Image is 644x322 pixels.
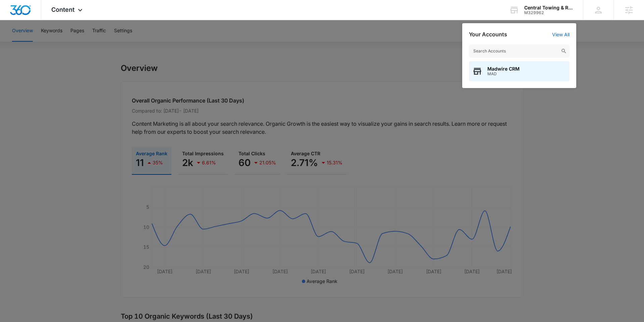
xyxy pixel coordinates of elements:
a: View All [552,32,570,37]
input: Search Accounts [469,44,570,58]
button: Madwire CRMMAD [469,61,570,81]
span: Madwire CRM [487,66,520,72]
div: account name [524,5,573,10]
span: MAD [487,72,520,76]
span: Content [51,6,74,13]
h2: Your Accounts [469,31,507,38]
div: account id [524,10,573,15]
